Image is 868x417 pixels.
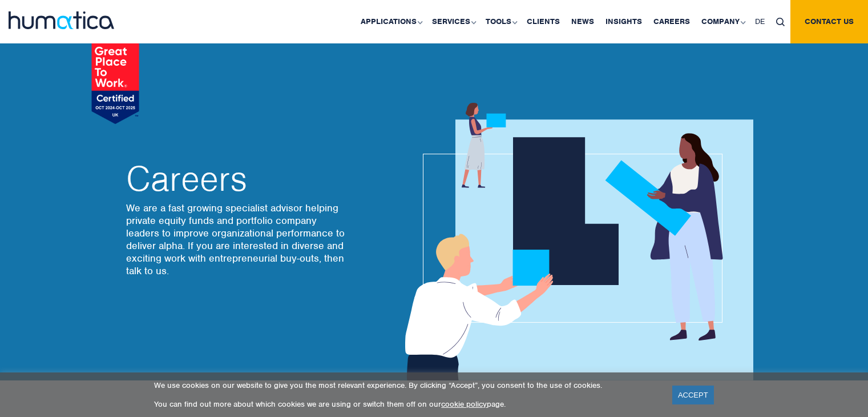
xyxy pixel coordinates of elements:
[755,17,765,26] span: DE
[776,18,785,26] img: search_icon
[394,103,753,380] img: about_banner1
[154,399,658,409] p: You can find out more about which cookies we are using or switch them off on our page.
[154,380,658,390] p: We use cookies on our website to give you the most relevant experience. By clicking “Accept”, you...
[441,399,487,409] a: cookie policy
[9,11,114,29] img: logo
[126,202,349,277] p: We are a fast growing specialist advisor helping private equity funds and portfolio company leade...
[126,162,349,196] h2: Careers
[672,386,714,404] a: ACCEPT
